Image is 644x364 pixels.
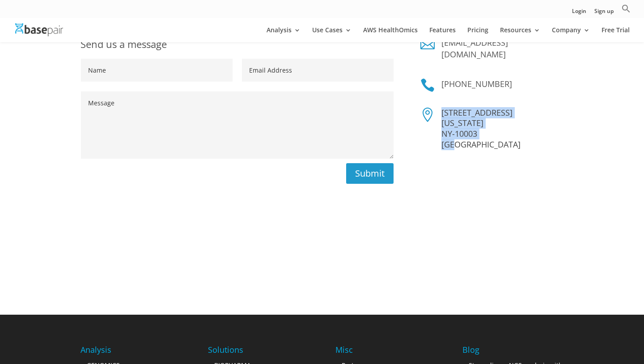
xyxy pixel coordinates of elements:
a: Features [429,27,456,42]
h4: Blog [462,344,563,360]
a: Company [552,27,590,42]
h4: Solutions [208,344,309,360]
iframe: Drift Widget Chat Controller [599,319,633,353]
button: Submit [346,163,394,184]
a: Pricing [467,27,488,42]
a:  [420,78,435,92]
a: Login [572,9,586,18]
p: [STREET_ADDRESS] [US_STATE] NY-10003 [GEOGRAPHIC_DATA] [441,108,563,150]
span:  [420,108,435,122]
a: AWS HealthOmics [363,27,418,42]
input: Name [81,59,233,82]
a: Search Icon Link [622,4,631,18]
h4: Misc [335,344,394,360]
a: [EMAIL_ADDRESS][DOMAIN_NAME] [441,37,508,60]
input: Email Address [242,59,394,82]
a: Use Cases [312,27,352,42]
a: Resources [500,27,540,42]
a: Free Trial [602,27,630,42]
svg: Search [622,4,631,13]
h4: Analysis [80,344,174,360]
a: Sign up [594,9,614,18]
a: [PHONE_NUMBER] [441,78,512,89]
a:  [420,37,435,51]
img: Basepair [15,23,63,36]
h1: Send us a message [80,37,394,59]
a: Analysis [267,27,301,42]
